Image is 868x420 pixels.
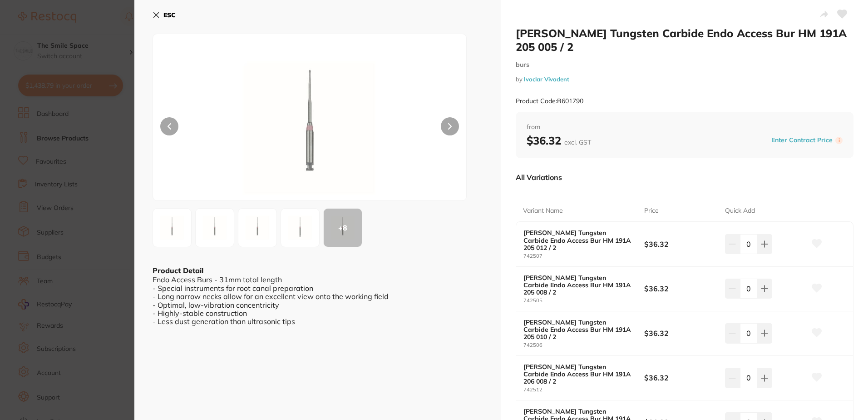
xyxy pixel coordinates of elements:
[523,298,644,304] small: 742505
[153,7,176,23] button: ESC
[523,229,632,251] b: [PERSON_NAME] Tungsten Carbide Endo Access Bur HM 191A 205 012 / 2
[644,328,717,338] b: $36.32
[527,123,843,132] span: from
[644,239,717,249] b: $36.32
[523,387,644,393] small: 742512
[523,206,563,215] p: Variant Name
[156,211,188,244] img: LWpwZw
[163,11,176,19] b: ESC
[516,173,562,182] p: All Variations
[198,211,231,244] img: LWpwZw
[516,97,583,105] small: Product Code: B601790
[516,26,853,54] h2: [PERSON_NAME] Tungsten Carbide Endo Access Bur HM 191A 205 005 / 2
[523,342,644,348] small: 742506
[241,211,274,244] img: LWpwZw
[725,206,755,215] p: Quick Add
[153,266,203,275] b: Product Detail
[523,253,644,259] small: 742507
[524,75,569,83] a: Ivoclar Vivadent
[523,319,632,340] b: [PERSON_NAME] Tungsten Carbide Endo Access Bur HM 191A 205 010 / 2
[324,209,362,247] div: + 8
[644,284,717,294] b: $36.32
[516,61,853,69] small: burs
[835,137,843,144] label: i
[644,373,717,383] b: $36.32
[323,208,362,247] button: +8
[644,206,659,215] p: Price
[769,136,835,145] button: Enter Contract Price
[523,274,632,296] b: [PERSON_NAME] Tungsten Carbide Endo Access Bur HM 191A 205 008 / 2
[153,275,483,325] div: Endo Access Burs - 31mm total length - Special instruments for root canal preparation - Long narr...
[564,138,591,146] span: excl. GST
[284,211,316,244] img: LWpwZw
[216,57,404,200] img: LWpwZw
[527,134,591,147] b: $36.32
[523,363,632,385] b: [PERSON_NAME] Tungsten Carbide Endo Access Bur HM 191A 206 008 / 2
[516,76,853,83] small: by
